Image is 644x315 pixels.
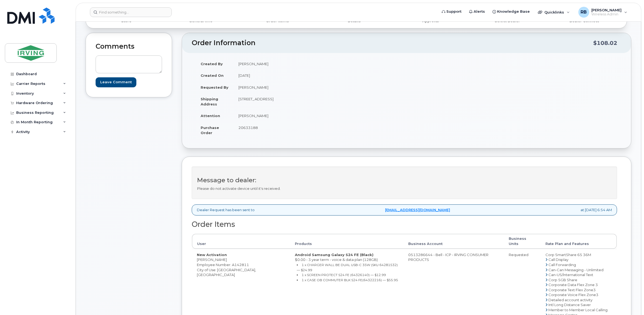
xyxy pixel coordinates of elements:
th: User [192,234,290,249]
input: Leave Comment [96,77,136,87]
th: Products [290,234,403,249]
span: Call Forwarding [548,263,576,267]
strong: New Activation [197,253,227,257]
strong: Requested By [201,85,228,89]
span: Employee Number: A142811 [197,263,249,267]
span: Requested [509,253,528,257]
small: 1 x CHARGER WALL BE DUAL USB-C 35W (SKU 64281532) — $24.99 [297,263,398,272]
strong: Android Samsung Galaxy S24 FE (Black) [295,253,373,257]
small: 1 x CASE OB COMMUTER BLK S24 FE(64322216) — $55.95 [302,278,398,282]
h3: Message to dealer: [197,177,612,184]
span: RB [581,9,587,15]
span: Support [446,9,461,14]
span: Wireless Admin [591,12,622,16]
th: Rate Plan and Features [541,234,617,249]
span: Can-US/International Text [548,273,593,277]
th: Business Account [403,234,504,249]
a: [EMAIL_ADDRESS][DOMAIN_NAME] [385,207,450,213]
strong: Created By [201,62,223,66]
div: $108.02 [593,38,617,48]
span: Corporate Data Flex Zone 3 [548,283,598,287]
span: Member to Member Local Calling [548,308,608,312]
span: Intl Long Distance Saver [548,303,591,307]
td: [DATE] [234,69,403,81]
span: Corp 5GB Share [548,278,577,282]
span: [PERSON_NAME] [591,8,622,12]
h2: Order Items [192,220,617,228]
div: Dealer Request has been sent to at [DATE] 6:54 AM [192,204,617,215]
h2: Order Information [192,39,593,47]
small: 1 x SCREEN PROTECT S24 FE (64326140) — $12.99 [302,273,386,277]
span: Corporate Text Flex Zone3 [548,288,596,292]
td: [PERSON_NAME] [234,58,403,70]
span: Detailed account activity [548,298,592,302]
strong: Attention [201,114,220,118]
p: Please do not activate device until it's received. [197,186,612,191]
a: Alerts [465,6,489,17]
strong: Created On [201,73,224,78]
span: Can-Can Messaging - Unlimited [548,268,603,272]
span: Knowledge Base [497,9,530,14]
div: Quicklinks [534,7,574,18]
td: [PERSON_NAME] [234,110,403,122]
span: 20633188 [238,125,258,130]
h2: Comments [96,43,162,50]
th: Business Units [504,234,541,249]
span: Call Display [548,257,568,262]
td: [PERSON_NAME] [234,81,403,93]
input: Find something... [90,7,172,17]
a: Support [438,6,465,17]
span: Quicklinks [544,10,564,14]
div: Roberts, Brad [575,7,631,18]
span: Alerts [474,9,485,14]
strong: Shipping Address [201,97,218,106]
td: [STREET_ADDRESS] [234,93,403,110]
span: Corporate Voice Flex Zone3 [548,293,598,297]
strong: Purchase Order [201,125,219,135]
a: Knowledge Base [489,6,534,17]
